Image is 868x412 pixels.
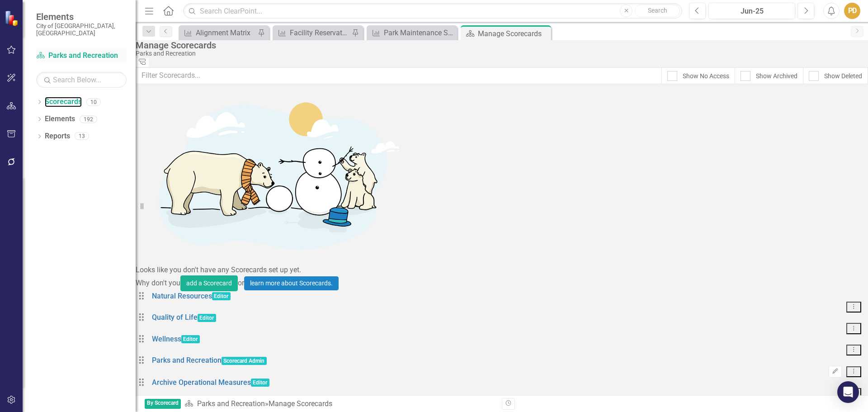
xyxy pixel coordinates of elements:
[369,27,455,38] a: Park Maintenance Scorecard
[275,27,349,38] a: Facility Reservation Permits
[708,3,795,19] button: Jun-25
[635,5,680,17] button: Search
[683,71,729,81] div: Show No Access
[222,357,267,365] span: Scorecard Admin
[136,84,407,265] img: Getting started
[152,292,212,300] a: Natural Resources
[198,314,217,322] span: Editor
[36,22,127,37] small: City of [GEOGRAPHIC_DATA], [GEOGRAPHIC_DATA]
[136,265,868,275] div: Looks like you don't have any Scorecards set up yet.
[184,399,495,409] div: » Manage Scorecards
[181,335,200,343] span: Editor
[152,356,222,365] a: Parks and Recreation
[251,379,270,387] span: Editor
[478,28,549,39] div: Manage Scorecards
[5,10,20,26] img: ClearPoint Strategy
[756,71,797,81] div: Show Archived
[837,381,859,403] div: Open Intercom Messenger
[152,335,181,343] a: Wellness
[136,40,863,50] div: Manage Scorecards
[181,27,255,38] a: Alignment Matrix
[45,114,75,124] a: Elements
[244,276,339,290] a: learn more about Scorecards.
[45,97,82,107] a: Scorecards
[136,50,863,57] div: Parks and Recreation
[384,27,455,38] div: Park Maintenance Scorecard
[86,98,101,106] div: 10
[712,6,792,17] div: Jun-25
[80,115,97,123] div: 192
[290,27,349,38] div: Facility Reservation Permits
[183,3,682,19] input: Search ClearPoint...
[824,71,862,81] div: Show Deleted
[212,292,231,300] span: Editor
[844,3,860,19] button: PD
[197,399,265,408] a: Parks and Recreation
[75,133,89,140] div: 13
[196,27,255,38] div: Alignment Matrix
[45,131,70,142] a: Reports
[36,72,127,88] input: Search Below...
[36,11,127,22] span: Elements
[152,378,251,387] a: Archive Operational Measures
[152,313,198,322] a: Quality of Life
[145,399,181,409] span: By Scorecard
[180,275,238,291] button: add a Scorecard
[238,279,244,287] span: or
[136,279,180,287] span: Why don't you
[648,7,667,14] span: Search
[36,51,127,61] a: Parks and Recreation
[136,67,662,84] input: Filter Scorecards...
